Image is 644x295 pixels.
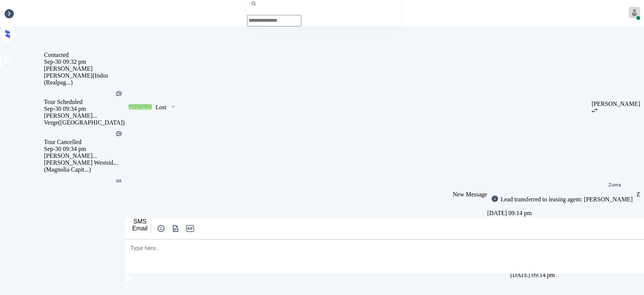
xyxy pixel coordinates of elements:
div: Kelsey messaged [115,177,123,186]
div: Email [132,225,148,232]
div: Contacted [129,105,151,110]
div: Inbox [4,10,18,17]
div: [PERSON_NAME] [592,100,640,107]
img: icon-zuma [171,224,181,233]
div: [PERSON_NAME] [44,65,125,72]
div: SMS [132,218,148,225]
img: Kelsey was silent [115,130,123,138]
div: [DATE] 09:14 pm [487,208,636,219]
img: icon-zuma [125,284,134,293]
img: avatar [629,7,640,18]
img: icon-zuma [170,103,176,110]
div: Lost [156,104,166,111]
img: Kelsey was silent [115,90,123,97]
div: Kelsey was silent [115,130,123,139]
div: Kelsey was silent [115,90,123,99]
img: icon-zuma [491,195,499,203]
div: Sep-30 09:34 pm [44,105,125,112]
div: Lead transferred to leasing agent: [PERSON_NAME] [499,196,633,203]
span: New Message [453,191,487,198]
div: Z [636,191,640,198]
div: Tour Cancelled [44,139,125,146]
div: Tour Scheduled [44,99,125,105]
div: Zuma [608,183,621,187]
div: [PERSON_NAME] (Indus (Realpag...) [44,72,125,86]
img: icon-zuma [592,108,598,113]
img: icon-zuma [125,274,134,283]
button: icon-zuma [156,224,166,233]
span: profile [2,119,13,133]
button: icon-zuma [170,224,181,233]
div: Sep-30 09:32 pm [44,58,125,65]
div: Verge ([GEOGRAPHIC_DATA]) [44,119,125,126]
div: Sep-30 09:34 pm [44,146,125,152]
img: icon-zuma [156,224,166,233]
div: Contacted [44,52,125,58]
div: [PERSON_NAME] Westsid... (Magnolia Capit...) [44,159,125,173]
img: Kelsey messaged [115,177,123,185]
div: [PERSON_NAME]... [44,152,125,159]
div: [PERSON_NAME]... [44,112,125,119]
